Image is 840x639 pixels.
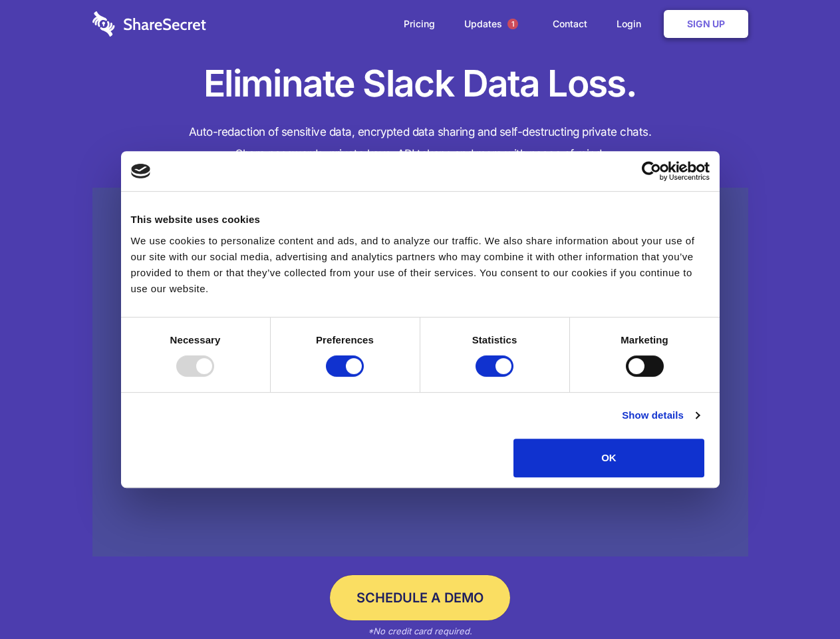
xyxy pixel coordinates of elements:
a: Sign Up [664,10,748,38]
a: Login [603,3,661,45]
strong: Necessary [170,334,221,345]
strong: Marketing [621,334,668,345]
a: Wistia video thumbnail [92,188,748,557]
div: This website uses cookies [131,212,710,228]
img: logo [131,164,151,178]
h4: Auto-redaction of sensitive data, encrypted data sharing and self-destructing private chats. Shar... [92,121,748,165]
img: logo-wordmark-white-trans-d4663122ce5f474addd5e946df7df03e33cb6a1c49d2221995e7729f52c070b2.svg [92,11,206,37]
a: Schedule a Demo [330,575,510,620]
a: Pricing [390,3,448,45]
a: Show details [622,407,699,423]
span: 1 [507,19,518,29]
a: Contact [539,3,601,45]
button: OK [513,439,704,477]
em: *No credit card required. [368,626,472,636]
h1: Eliminate Slack Data Loss. [92,60,748,108]
div: We use cookies to personalize content and ads, and to analyze our traffic. We also share informat... [131,233,710,297]
strong: Preferences [316,334,374,345]
a: Usercentrics Cookiebot - opens in a new window [593,161,710,181]
strong: Statistics [472,334,517,345]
